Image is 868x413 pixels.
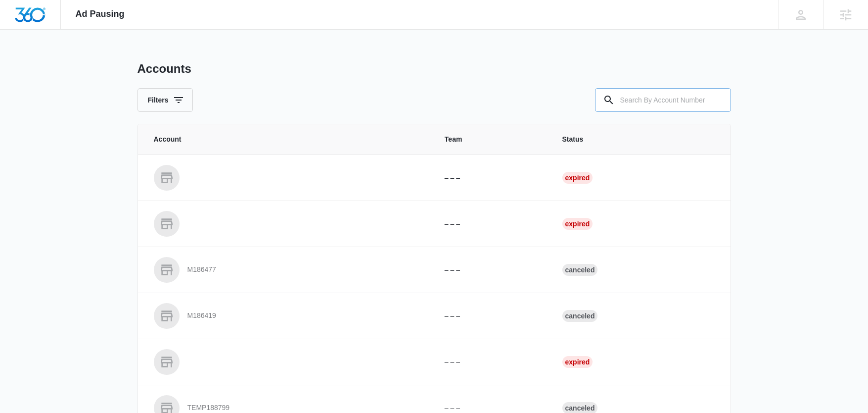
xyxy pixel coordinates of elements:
[154,257,421,283] a: M186477
[562,356,593,368] div: Expired
[562,218,593,230] div: Expired
[187,403,230,413] p: TEMP188799
[562,134,715,145] span: Status
[445,311,539,321] p: – – –
[187,265,216,275] p: M186477
[562,264,598,276] div: Canceled
[137,61,191,76] h1: Accounts
[137,88,193,112] button: Filters
[562,310,598,322] div: Canceled
[445,134,539,145] span: Team
[562,172,593,184] div: Expired
[154,134,421,145] span: Account
[595,88,731,112] input: Search By Account Number
[445,357,539,367] p: – – –
[76,9,125,19] span: Ad Pausing
[445,173,539,183] p: – – –
[154,303,421,329] a: M186419
[187,311,216,321] p: M186419
[445,265,539,275] p: – – –
[445,219,539,229] p: – – –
